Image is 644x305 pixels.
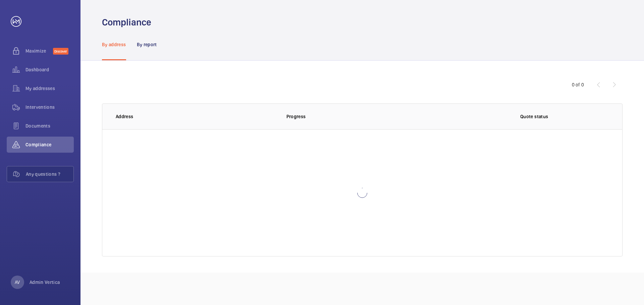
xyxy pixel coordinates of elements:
h1: Compliance [102,16,151,28]
div: 0 of 0 [572,81,584,88]
span: Compliance [25,141,74,148]
p: By address [102,41,126,48]
p: Progress [286,113,449,120]
span: Documents [25,123,74,129]
p: AV [15,279,20,286]
span: Any questions ? [26,171,73,177]
span: My addresses [25,85,74,92]
span: Interventions [25,104,74,110]
p: Quote status [520,113,548,120]
span: Discover [53,48,68,55]
p: By report [137,41,157,48]
span: Dashboard [25,66,74,73]
p: Admin Vertica [30,279,60,286]
span: Maximize [25,48,53,54]
p: Address [116,113,276,120]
